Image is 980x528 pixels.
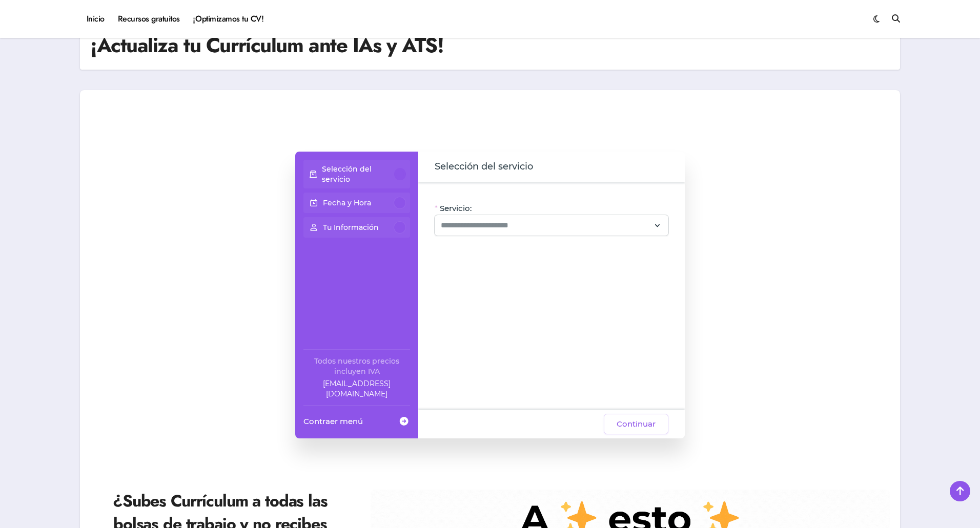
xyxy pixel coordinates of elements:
span: Selección del servicio [435,160,533,174]
a: ¡Optimizamos tu CV! [187,5,270,33]
span: Contraer menú [303,416,363,427]
a: Inicio [80,5,111,33]
div: Todos nuestros precios incluyen IVA [303,356,410,376]
p: Fecha y Hora [323,198,371,208]
h1: ¡Actualiza tu Currículum ante IAs y ATS! [90,31,443,59]
p: Selección del servicio [322,164,395,184]
p: Tu Información [323,222,379,233]
a: Company email: ayuda@elhadadelasvacantes.com [303,378,410,399]
span: Continuar [617,418,656,430]
a: Recursos gratuitos [111,5,187,33]
button: Continuar [604,414,668,434]
span: Servicio: [440,203,472,214]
